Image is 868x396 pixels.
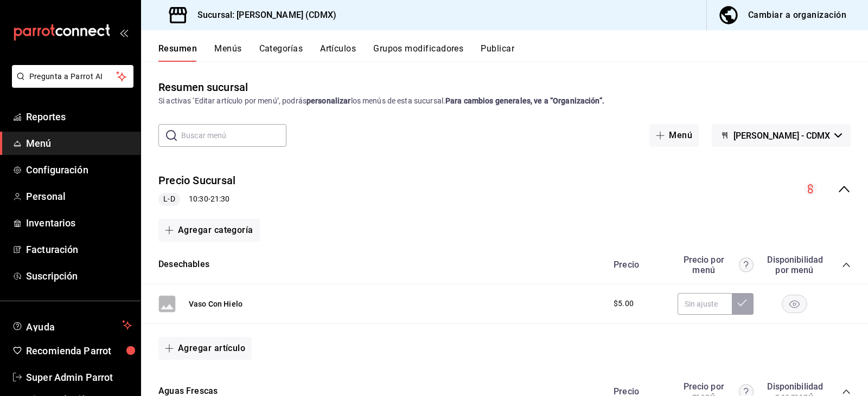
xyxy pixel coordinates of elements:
button: Vaso Con Hielo [189,298,242,309]
span: Pregunta a Parrot AI [29,71,117,82]
span: Personal [26,189,132,204]
span: Ayuda [26,319,118,332]
div: Disponibilidad por menú [767,255,821,275]
button: Desechables [158,258,209,271]
h3: Sucursal: [PERSON_NAME] (CDMX) [189,9,336,22]
div: Si activas ‘Editar artículo por menú’, podrás los menús de esta sucursal. [158,95,851,107]
div: Precio por menú [678,255,754,275]
button: Grupos modificadores [373,43,463,62]
span: Facturación [26,242,132,257]
button: [PERSON_NAME] - CDMX [712,124,851,147]
input: Sin ajuste [678,293,732,315]
span: L-D [159,193,179,205]
button: Menú [649,124,699,147]
span: Menú [26,136,132,151]
div: collapse-menu-row [141,164,868,215]
div: navigation tabs [158,43,868,62]
span: Reportes [26,109,132,124]
button: Precio Sucursal [158,173,235,189]
div: Resumen sucursal [158,79,248,95]
span: Inventarios [26,216,132,230]
div: Cambiar a organización [748,8,846,23]
span: Recomienda Parrot [26,343,132,358]
button: Agregar categoría [158,219,260,242]
button: Resumen [158,43,197,62]
span: Configuración [26,163,132,177]
span: $5.00 [614,298,634,309]
span: Super Admin Parrot [26,370,132,385]
button: collapse-category-row [842,387,851,396]
input: Buscar menú [181,125,286,146]
button: open_drawer_menu [119,28,128,37]
strong: Para cambios generales, ve a “Organización”. [445,96,604,105]
strong: personalizar [307,96,351,105]
span: Suscripción [26,269,132,283]
button: Pregunta a Parrot AI [12,65,133,88]
button: Categorías [259,43,303,62]
a: Pregunta a Parrot AI [8,79,133,90]
div: 10:30 - 21:30 [158,193,235,206]
span: [PERSON_NAME] - CDMX [733,131,830,141]
button: Artículos [320,43,356,62]
div: Precio [603,259,672,270]
button: collapse-category-row [842,261,851,269]
button: Publicar [481,43,514,62]
button: Agregar artículo [158,337,252,360]
button: Menús [214,43,241,62]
